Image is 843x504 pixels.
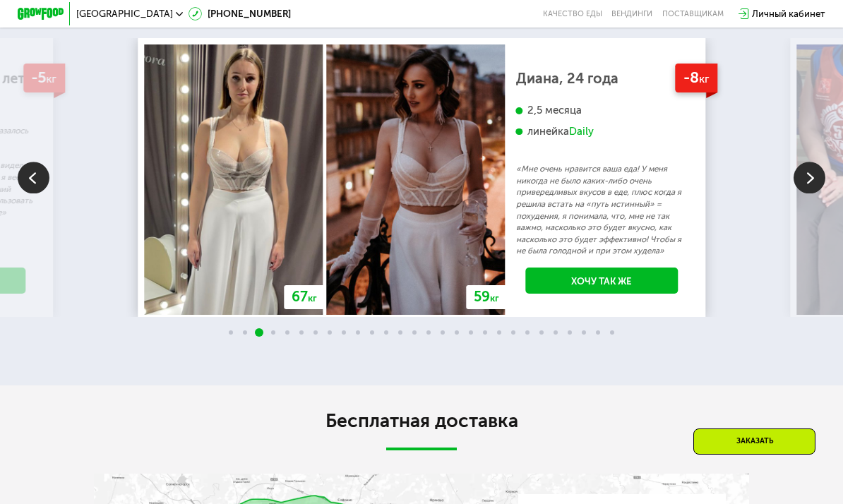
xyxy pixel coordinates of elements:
div: -8 [675,64,717,93]
div: 67 [284,285,325,309]
h2: Бесплатная доставка [94,409,750,433]
div: Личный кабинет [752,7,825,21]
div: 59 [466,285,507,309]
img: Slide right [794,162,825,194]
div: 2,5 месяца [516,104,688,117]
span: кг [699,72,710,85]
img: Slide left [18,162,49,194]
div: поставщикам [662,9,724,18]
p: «Мне очень нравится ваша еда! У меня никогда не было каких-либо очень привередливых вкусов в еде,... [516,163,688,257]
span: кг [47,72,57,85]
div: Диана, 24 года [516,73,688,85]
div: линейка [516,125,688,138]
a: Вендинги [611,9,652,18]
div: -5 [23,64,65,93]
span: [GEOGRAPHIC_DATA] [76,9,173,18]
a: [PHONE_NUMBER] [189,7,291,21]
a: Хочу так же [526,268,678,294]
div: Daily [569,125,594,138]
a: Качество еды [543,9,602,18]
span: кг [490,293,499,304]
span: кг [308,293,317,304]
div: Заказать [693,428,815,455]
